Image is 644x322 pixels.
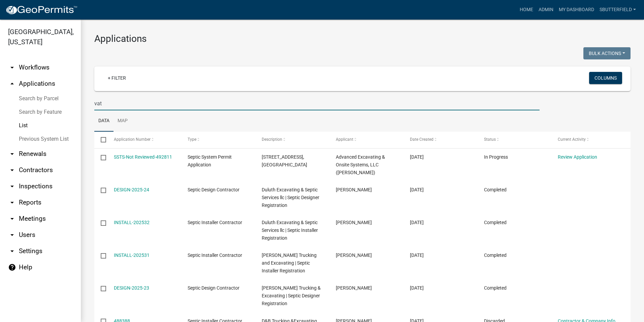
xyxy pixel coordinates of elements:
[336,285,372,291] span: Craig
[262,220,318,241] span: Duluth Excavating & Septic Services llc | Septic Installer Registration
[404,132,478,148] datatable-header-cell: Date Created
[583,47,631,59] button: Bulk Actions
[114,137,151,142] span: Application Number
[114,154,172,160] a: SSTS-Not Reviewed-492811
[484,285,507,291] span: Completed
[8,80,16,88] i: arrow_drop_up
[329,132,404,148] datatable-header-cell: Applicant
[255,132,329,148] datatable-header-cell: Description
[107,132,181,148] datatable-header-cell: Application Number
[551,132,625,148] datatable-header-cell: Current Activity
[188,252,242,258] span: Septic Installer Contractor
[114,220,150,225] a: INSTALL-202532
[262,252,317,273] span: Craig Harp Trucking and Excavating | Septic Installer Registration
[8,263,16,271] i: help
[410,220,424,225] span: 10/13/2025
[188,285,239,291] span: Septic Design Contractor
[410,187,424,192] span: 10/13/2025
[484,187,507,192] span: Completed
[558,154,597,160] a: Review Application
[114,110,132,132] a: Map
[536,3,556,16] a: Admin
[188,137,196,142] span: Type
[262,137,282,142] span: Description
[484,220,507,225] span: Completed
[188,154,232,167] span: Septic System Permit Application
[484,154,508,160] span: In Progress
[181,132,255,148] datatable-header-cell: Type
[94,33,631,45] h3: Applications
[558,137,586,142] span: Current Activity
[410,137,433,142] span: Date Created
[8,198,16,207] i: arrow_drop_down
[336,252,372,258] span: Craig Harp
[8,231,16,239] i: arrow_drop_down
[410,154,424,160] span: 10/15/2025
[102,72,131,84] a: + Filter
[262,187,319,208] span: Duluth Excavating & Septic Services llc | Septic Designer Registration
[8,63,16,72] i: arrow_drop_down
[188,220,242,225] span: Septic Installer Contractor
[94,132,107,148] datatable-header-cell: Select
[336,220,372,225] span: Ryan Tuhkanen
[410,252,424,258] span: 10/06/2025
[94,110,114,132] a: Data
[336,187,372,192] span: Ryan Tuhkanen
[556,3,597,16] a: My Dashboard
[8,166,16,174] i: arrow_drop_down
[8,215,16,223] i: arrow_drop_down
[517,3,536,16] a: Home
[477,132,551,148] datatable-header-cell: Status
[8,247,16,255] i: arrow_drop_down
[94,97,540,110] input: Search for applications
[8,150,16,158] i: arrow_drop_down
[114,187,149,192] a: DESIGN-2025-24
[262,285,321,306] span: Craig Harp Trucking & Excavating | Septic Designer Registration
[188,187,239,192] span: Septic Design Contractor
[114,285,149,291] a: DESIGN-2025-23
[8,182,16,190] i: arrow_drop_down
[336,154,385,175] span: Advanced Excavating & Onsite Systems, LLC (Jason Weller)
[589,72,622,84] button: Columns
[114,252,150,258] a: INSTALL-202531
[597,3,639,16] a: Sbutterfield
[484,137,496,142] span: Status
[262,154,307,167] span: 3662 BAYVIEW DR | LEMAY, SIDNEY
[410,285,424,291] span: 10/06/2025
[484,252,507,258] span: Completed
[336,137,353,142] span: Applicant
